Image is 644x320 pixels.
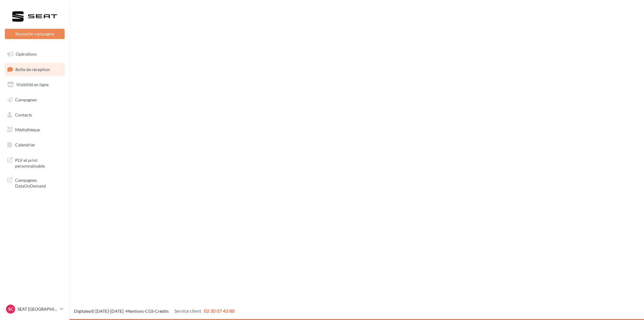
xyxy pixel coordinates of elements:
[16,51,37,57] span: Opérations
[4,139,66,151] a: Calendrier
[15,112,32,117] span: Contacts
[174,308,201,314] span: Service client
[4,154,66,171] a: PLV et print personnalisable
[74,309,91,314] a: Digitaleo
[4,109,66,121] a: Contacts
[4,48,66,60] a: Opérations
[4,78,66,91] a: Visibilité en ligne
[15,97,37,102] span: Campagnes
[5,29,65,39] button: Nouvelle campagne
[15,176,62,189] span: Campagnes DataOnDemand
[155,309,169,314] a: Crédits
[4,63,66,76] a: Boîte de réception
[8,306,13,312] span: SC
[18,306,58,312] p: SEAT [GEOGRAPHIC_DATA]
[16,82,49,87] span: Visibilité en ligne
[15,142,35,147] span: Calendrier
[145,309,153,314] a: CGS
[15,67,50,72] span: Boîte de réception
[4,123,66,136] a: Médiathèque
[15,156,62,169] span: PLV et print personnalisable
[4,174,66,191] a: Campagnes DataOnDemand
[204,308,235,314] span: 02 30 07 43 80
[74,309,235,314] span: © [DATE]-[DATE] - - -
[5,303,65,315] a: SC SEAT [GEOGRAPHIC_DATA]
[126,309,144,314] a: Mentions
[4,93,66,106] a: Campagnes
[15,127,40,132] span: Médiathèque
